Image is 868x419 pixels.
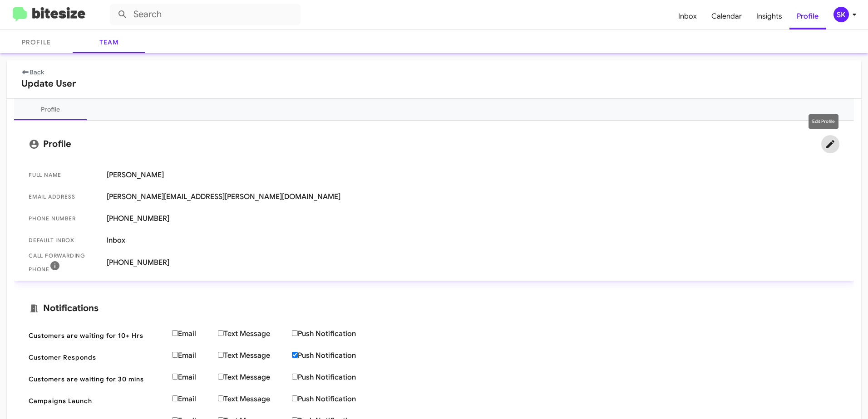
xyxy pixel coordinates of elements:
input: Email [172,374,178,380]
span: Customers are waiting for 30 mins [29,375,165,384]
label: Text Message [218,351,292,360]
label: Email [172,351,218,360]
span: Call Forwarding Phone [29,251,99,274]
a: Team [73,31,145,53]
input: Push Notification [292,352,298,358]
span: Default Inbox [29,236,99,245]
mat-card-title: Notifications [29,303,839,314]
label: Email [172,395,218,404]
span: [PERSON_NAME][EMAIL_ADDRESS][PERSON_NAME][DOMAIN_NAME] [107,192,839,201]
mat-card-title: Profile [29,135,839,153]
span: Email Address [29,192,99,201]
a: Back [21,68,44,76]
div: Profile [41,105,60,114]
span: [PERSON_NAME] [107,171,839,180]
input: Text Message [218,330,224,336]
label: Push Notification [292,329,378,338]
input: Email [172,352,178,358]
a: Calendar [704,3,749,29]
label: Push Notification [292,373,378,382]
span: Customers are waiting for 10+ Hrs [29,331,165,340]
input: Search [110,4,301,25]
a: Insights [749,3,789,29]
label: Text Message [218,329,292,338]
div: SK [833,7,849,22]
span: Customer Responds [29,353,165,362]
div: Edit Profile [809,114,838,129]
label: Email [172,329,218,338]
h2: Update User [21,77,847,91]
input: Email [172,395,178,401]
span: Campaigns Launch [29,396,165,405]
input: Text Message [218,395,224,401]
input: Text Message [218,374,224,380]
label: Push Notification [292,351,378,360]
span: [PHONE_NUMBER] [107,258,839,267]
label: Push Notification [292,395,378,404]
input: Text Message [218,352,224,358]
input: Push Notification [292,330,298,336]
span: Phone number [29,214,99,223]
label: Text Message [218,395,292,404]
input: Email [172,330,178,336]
input: Push Notification [292,374,298,380]
button: SK [826,7,858,22]
a: Profile [789,3,826,29]
input: Push Notification [292,395,298,401]
label: Text Message [218,373,292,382]
label: Email [172,373,218,382]
span: [PHONE_NUMBER] [107,214,839,223]
span: Full Name [29,171,99,180]
a: Inbox [671,3,704,29]
span: Inbox [107,236,839,245]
